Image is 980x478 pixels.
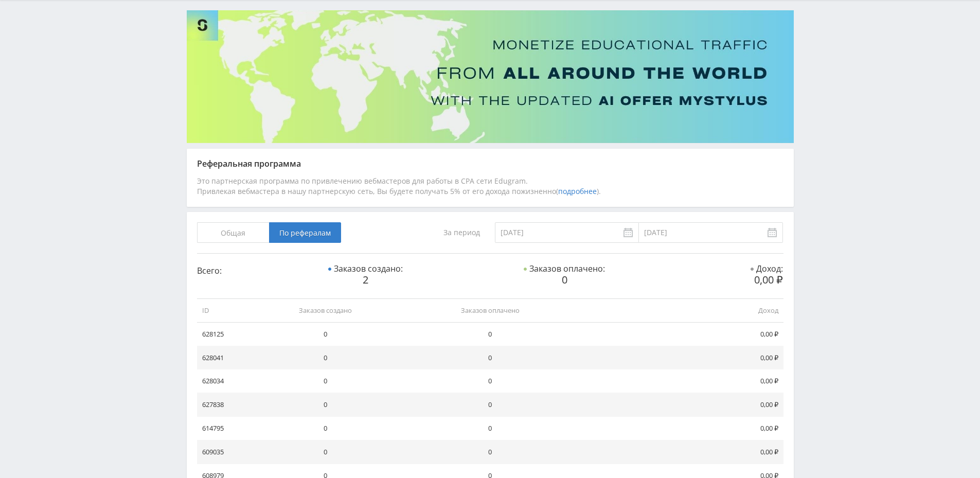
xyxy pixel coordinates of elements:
[524,263,605,274] span: Заказов оплачено:
[573,346,783,370] td: 0,00 ₽
[408,417,573,440] td: 0
[197,264,287,276] div: Всего:
[573,323,783,346] td: 0,00 ₽
[408,346,573,370] td: 0
[408,369,573,393] td: 0
[573,417,783,440] td: 0,00 ₽
[693,274,783,286] div: 0,00 ₽
[408,323,573,346] td: 0
[197,323,243,346] td: 628125
[197,346,243,370] td: 628041
[197,393,243,417] td: 627838
[197,222,269,243] span: Общая
[197,176,783,197] div: Это партнерская программа по привлечению вебмастеров для работы в CPA сети Edugram. Привлекая веб...
[243,393,408,417] td: 0
[269,222,341,243] span: По рефералам
[187,10,794,143] img: Banner
[408,298,573,323] th: Заказов оплачено
[408,393,573,417] td: 0
[751,263,783,274] span: Доход:
[408,440,573,464] td: 0
[296,274,435,286] div: 2
[197,159,783,168] div: Реферальная программа
[197,417,243,440] td: 614795
[197,369,243,393] td: 628034
[328,263,403,274] span: Заказов создано:
[243,417,408,440] td: 0
[573,393,783,417] td: 0,00 ₽
[573,440,783,464] td: 0,00 ₽
[243,369,408,393] td: 0
[243,440,408,464] td: 0
[495,274,634,286] div: 0
[558,186,597,196] a: подробнее
[573,369,783,393] td: 0,00 ₽
[243,323,408,346] td: 0
[573,298,783,323] th: Доход
[197,440,243,464] td: 609035
[243,298,408,323] th: Заказов создано
[243,346,408,370] td: 0
[396,222,485,243] div: За период
[556,186,601,196] span: ( ).
[197,298,243,323] th: ID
